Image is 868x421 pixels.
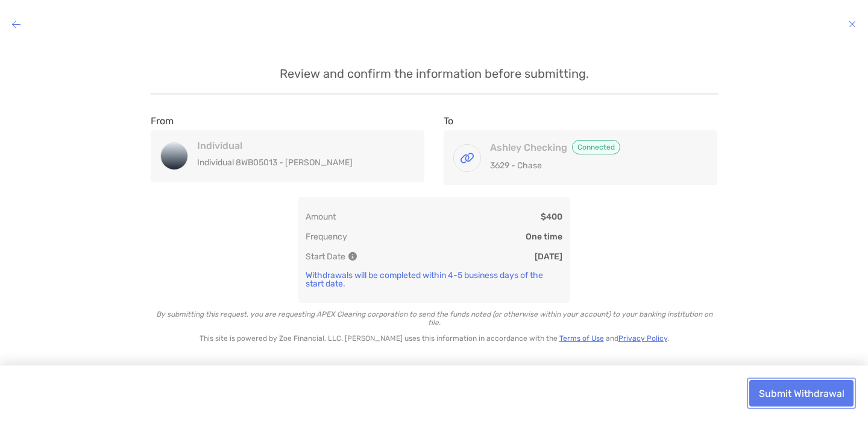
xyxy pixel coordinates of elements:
[572,140,620,154] span: Connected
[535,252,562,262] p: [DATE]
[490,158,694,173] p: 3629 - Chase
[526,232,562,242] p: One time
[541,212,562,222] p: $400
[197,140,401,151] h4: Individual
[151,115,174,127] label: From
[161,143,187,169] img: Individual
[306,252,356,262] p: Start Date
[151,66,717,81] p: Review and confirm the information before submitting.
[306,232,347,242] p: Frequency
[454,145,480,171] img: Ashley Checking
[306,212,336,222] p: Amount
[151,310,717,327] p: By submitting this request, you are requesting APEX Clearing corporation to send the funds noted ...
[306,271,562,288] p: Withdrawals will be completed within 4-5 business days of the start date.
[490,140,694,154] h4: Ashley Checking
[197,155,401,170] p: Individual 8WB05013 - [PERSON_NAME]
[559,334,604,343] a: Terms of Use
[444,115,453,127] label: To
[151,334,717,343] p: This site is powered by Zoe Financial, LLC. [PERSON_NAME] uses this information in accordance wit...
[618,334,667,343] a: Privacy Policy
[749,380,854,407] button: Submit Withdrawal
